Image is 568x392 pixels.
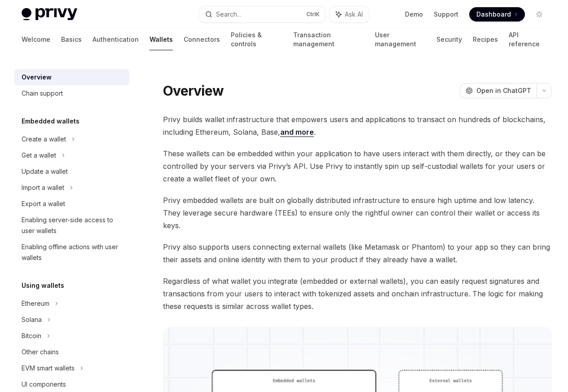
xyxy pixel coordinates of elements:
a: API reference [509,29,546,50]
a: Welcome [22,29,50,50]
a: Chain support [14,85,129,101]
h1: Overview [163,83,224,99]
div: Update a wallet [22,166,68,177]
span: Regardless of what wallet you integrate (embedded or external wallets), you can easily request si... [163,275,552,313]
span: Privy also supports users connecting external wallets (like Metamask or Phantom) to your app so t... [163,241,552,266]
div: Export a wallet [22,198,65,209]
a: Overview [14,69,129,85]
a: Basics [61,29,82,50]
span: These wallets can be embedded within your application to have users interact with them directly, ... [163,147,552,185]
span: Privy builds wallet infrastructure that empowers users and applications to transact on hundreds o... [163,113,552,138]
button: Ask AI [330,6,369,22]
a: Transaction management [293,29,365,50]
span: Privy embedded wallets are built on globally distributed infrastructure to ensure high uptime and... [163,194,552,232]
a: Enabling server-side access to user wallets [14,212,129,239]
span: Open in ChatGPT [476,86,531,95]
img: light logo [22,8,77,21]
div: Solana [22,314,42,325]
a: Demo [405,10,423,19]
a: Connectors [184,29,220,50]
div: Enabling server-side access to user wallets [22,215,124,236]
div: Bitcoin [22,330,41,341]
button: Search...CtrlK [199,6,325,22]
a: Other chains [14,344,129,360]
h5: Embedded wallets [22,116,79,127]
h5: Using wallets [22,280,64,291]
div: Get a wallet [22,150,56,161]
div: Chain support [22,88,63,99]
div: Ethereum [22,298,49,309]
span: Ask AI [345,10,363,19]
a: User management [375,29,426,50]
div: Enabling offline actions with user wallets [22,242,124,263]
span: Dashboard [476,10,511,19]
a: Update a wallet [14,163,129,180]
div: UI components [22,379,66,390]
div: Search... [216,9,241,20]
a: Wallets [150,29,173,50]
div: EVM smart wallets [22,363,75,374]
a: Export a wallet [14,196,129,212]
a: Security [436,29,462,50]
a: Recipes [473,29,498,50]
a: Enabling offline actions with user wallets [14,239,129,266]
div: Create a wallet [22,134,66,145]
a: Policies & controls [231,29,282,50]
a: and more [280,128,314,137]
a: Support [434,10,458,19]
button: Toggle dark mode [532,7,546,22]
a: Authentication [92,29,139,50]
span: Ctrl K [306,11,320,18]
button: Open in ChatGPT [460,83,537,98]
div: Import a wallet [22,182,64,193]
div: Overview [22,72,52,83]
div: Other chains [22,347,59,357]
a: Dashboard [469,7,525,22]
